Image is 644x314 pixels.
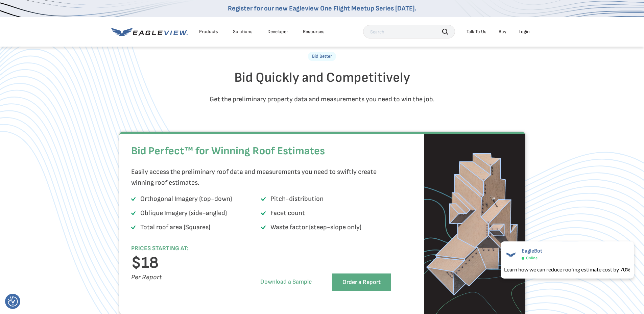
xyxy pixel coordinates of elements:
a: Register for our new Eagleview One Flight Meetup Series [DATE]. [228,4,416,12]
span: Online [526,256,538,261]
a: Buy [499,29,506,35]
div: Resources [303,29,325,35]
p: Total roof area (Squares) [140,222,210,233]
img: EagleBot [504,248,518,261]
img: Revisit consent button [8,296,18,307]
p: Facet count [270,208,305,218]
p: Pitch-distribution [270,193,324,204]
a: Order a Report [332,273,391,291]
div: Login [519,29,530,35]
span: EagleBot [522,248,542,254]
input: Search [363,25,455,38]
p: Easily access the preliminary roof data and measurements you need to swiftly create winning roof ... [131,166,387,188]
i: Per Report [131,273,162,281]
h3: $18 [131,258,229,268]
div: Products [199,29,218,35]
p: Oblique Imagery (side-angled) [140,208,227,218]
div: Learn how we can reduce roofing estimate cost by 70% [504,265,630,273]
p: Bid Better [308,52,336,61]
p: Get the preliminary property data and measurements you need to win the job. [124,94,520,105]
a: Developer [267,29,288,35]
button: Consent Preferences [8,296,18,307]
a: Download a Sample [250,273,322,291]
h6: PRICES STARTING AT: [131,245,229,253]
div: Talk To Us [467,29,486,35]
h2: Bid Quickly and Competitively [124,70,520,86]
h2: Bid Perfect™ for Winning Roof Estimates [131,141,391,161]
p: Orthogonal Imagery (top-down) [140,193,232,204]
div: Solutions [233,29,253,35]
p: Waste factor (steep-slope only) [270,222,361,233]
